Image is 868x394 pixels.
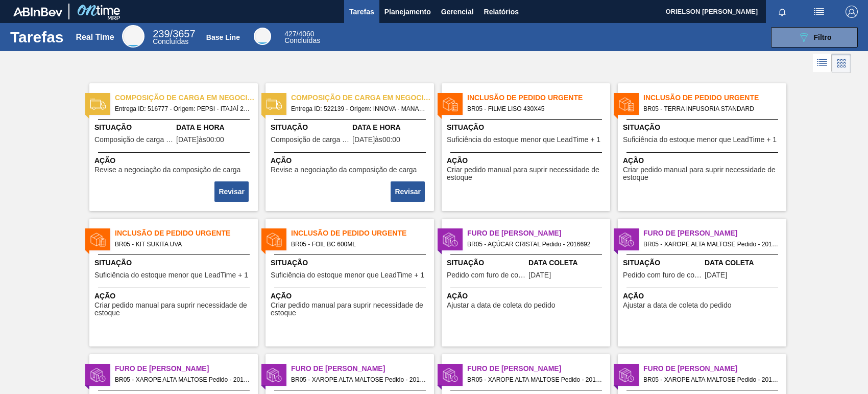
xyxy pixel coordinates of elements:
span: BR05 - XAROPE ALTA MALTOSE Pedido - 2015978 [643,239,778,250]
div: Completar tarefa: 29970768 [392,180,426,203]
div: Base Line [254,28,271,45]
span: BR05 - XAROPE ALTA MALTOSE Pedido - 2015982 [643,374,778,385]
span: Ação [447,291,608,302]
img: status [443,367,458,383]
img: status [619,232,634,247]
span: Situação [623,122,784,133]
span: BR05 - AÇÚCAR CRISTAL Pedido - 2016692 [467,239,602,250]
span: Entrega ID: 516777 - Origem: PEPSI - ITAJAÍ 2 (SC) - Destino: BR05 [115,103,250,114]
span: Suficiência do estoque menor que LeadTime + 1 [271,271,424,279]
span: Suficiência do estoque menor que LeadTime + 1 [623,136,777,144]
span: 239 [153,28,170,39]
span: 427 [284,30,296,38]
span: Pedido com furo de coleta [447,271,526,279]
span: BR05 - XAROPE ALTA MALTOSE Pedido - 2015981 [467,374,602,385]
img: status [90,97,106,112]
span: Relatórios [484,6,519,18]
span: BR05 - TERRA INFUSORIA STANDARD [643,103,778,114]
span: Situação [623,258,702,268]
span: Data Coleta [528,258,608,268]
div: Real Time [76,33,114,42]
span: BR05 - XAROPE ALTA MALTOSE Pedido - 2015980 [291,374,426,385]
span: Ação [94,291,255,302]
span: BR05 - KIT SUKITA UVA [115,239,250,250]
span: BR05 - XAROPE ALTA MALTOSE Pedido - 2015979 [115,374,250,385]
span: BR05 - FOIL BC 600ML [291,239,426,250]
button: Revisar [214,181,249,202]
button: Notificações [766,5,799,19]
img: status [443,97,458,112]
div: Real Time [122,25,144,48]
img: status [90,232,106,247]
span: Data e Hora [352,122,431,133]
img: status [443,232,458,247]
span: Ação [271,155,431,166]
span: Composição de carga em negociação [291,92,434,103]
span: Ação [447,155,608,166]
img: Logout [846,6,858,18]
span: Situação [94,122,174,133]
span: Gerencial [441,6,474,18]
span: Situação [94,258,255,268]
span: Furo de Coleta [643,363,786,374]
div: Base Line [284,31,320,44]
img: userActions [813,6,825,18]
img: status [619,367,634,383]
span: Furo de Coleta [467,363,610,374]
span: Criar pedido manual para suprir necessidade de estoque [94,302,255,317]
span: / 4060 [284,30,314,38]
span: Ajustar a data de coleta do pedido [623,302,732,309]
span: Furo de Coleta [291,363,434,374]
span: Suficiência do estoque menor que LeadTime + 1 [447,136,600,144]
button: Revisar [391,181,425,202]
span: Ação [271,291,431,302]
div: Real Time [153,30,195,45]
span: Situação [447,122,608,133]
img: status [90,367,106,383]
span: 29/08/2025 [705,271,727,279]
span: Composição de carga em negociação [94,136,174,144]
span: Revise a negociação da composição de carga [94,166,240,174]
span: 30/08/2021,[object Object] [352,136,400,144]
span: Inclusão de Pedido Urgente [291,228,434,239]
span: Planejamento [384,6,431,18]
span: 14/07/2021,[object Object] [176,136,224,144]
span: Revise a negociação da composição de carga [271,166,417,174]
span: Pedido com furo de coleta [623,271,702,279]
button: Filtro [771,27,858,48]
span: Furo de Coleta [115,363,258,374]
img: status [267,367,282,383]
span: Situação [271,258,431,268]
div: Visão em Cards [832,54,851,73]
span: Suficiência do estoque menor que LeadTime + 1 [94,271,248,279]
span: Tarefas [349,6,374,18]
div: Base Line [206,33,240,41]
img: status [619,97,634,112]
span: Furo de Coleta [643,228,786,239]
span: Inclusão de Pedido Urgente [467,92,610,103]
span: Criar pedido manual para suprir necessidade de estoque [271,302,431,317]
span: Situação [271,122,350,133]
img: status [267,97,282,112]
img: TNhmsLtSVTkK8tSr43FrP2fwEKptu5GPRR3wAAAABJRU5ErkJggg== [13,7,62,16]
span: Ação [94,155,255,166]
span: Ação [623,155,784,166]
span: Criar pedido manual para suprir necessidade de estoque [447,166,608,182]
span: Composição de carga em negociação [271,136,350,144]
span: BR05 - FILME LISO 430X45 [467,103,602,114]
span: Data Coleta [705,258,784,268]
span: Composição de carga em negociação [115,92,258,103]
span: Inclusão de Pedido Urgente [115,228,258,239]
span: / 3657 [153,28,195,39]
span: Inclusão de Pedido Urgente [643,92,786,103]
h1: Tarefas [10,31,64,43]
span: 01/09/2025 [528,271,551,279]
span: Ação [623,291,784,302]
span: Situação [447,258,526,268]
span: Concluídas [284,36,320,44]
div: Visão em Lista [813,54,832,73]
span: Filtro [814,33,832,41]
span: Data e Hora [176,122,255,133]
div: Completar tarefa: 29970719 [215,180,250,203]
img: status [267,232,282,247]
